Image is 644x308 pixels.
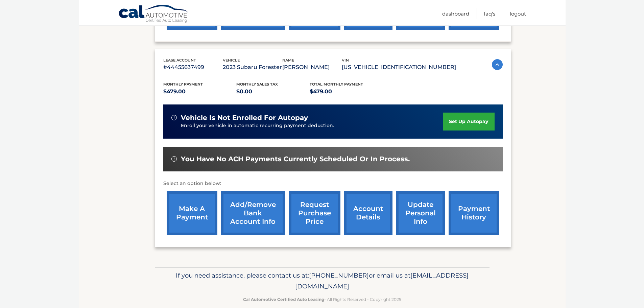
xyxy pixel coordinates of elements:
[510,8,526,19] a: Logout
[221,191,285,235] a: Add/Remove bank account info
[396,191,445,235] a: update personal info
[449,191,499,235] a: payment history
[163,87,237,96] p: $479.00
[310,87,383,96] p: $479.00
[282,58,294,63] span: name
[243,297,324,302] strong: Cal Automotive Certified Auto Leasing
[163,63,223,72] p: #44455637499
[163,58,196,63] span: lease account
[342,63,456,72] p: [US_VEHICLE_IDENTIFICATION_NUMBER]
[236,87,310,96] p: $0.00
[163,180,503,188] p: Select an option below:
[310,82,363,87] span: Total Monthly Payment
[223,63,282,72] p: 2023 Subaru Forester
[171,156,177,162] img: alert-white.svg
[484,8,495,19] a: FAQ's
[282,63,342,72] p: [PERSON_NAME]
[118,4,189,24] a: Cal Automotive
[223,58,240,63] span: vehicle
[342,58,349,63] span: vin
[442,8,469,19] a: Dashboard
[171,115,177,120] img: alert-white.svg
[159,296,485,303] p: - All Rights Reserved - Copyright 2025
[159,270,485,292] p: If you need assistance, please contact us at: or email us at
[344,191,392,235] a: account details
[167,191,217,235] a: make a payment
[492,59,503,70] img: accordion-active.svg
[181,155,410,163] span: You have no ACH payments currently scheduled or in process.
[163,82,203,87] span: Monthly Payment
[181,122,443,129] p: Enroll your vehicle in automatic recurring payment deduction.
[289,191,340,235] a: request purchase price
[181,114,308,122] span: vehicle is not enrolled for autopay
[236,82,278,87] span: Monthly sales Tax
[443,113,494,131] a: set up autopay
[309,271,369,279] span: [PHONE_NUMBER]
